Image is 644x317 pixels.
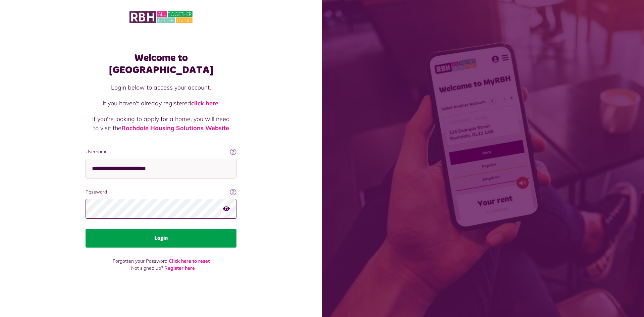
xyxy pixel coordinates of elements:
a: Rochdale Housing Solutions Website [121,124,229,132]
p: If you haven't already registered . [92,99,230,108]
a: click here [191,99,218,107]
label: Username [86,148,236,155]
p: If you're looking to apply for a home, you will need to visit the [92,114,230,133]
a: Register here [164,265,195,271]
p: Login below to access your account. [92,83,230,92]
span: Not signed up? [131,265,163,271]
a: Click here to reset [169,258,210,264]
img: MyRBH [129,10,193,24]
button: Login [86,229,236,248]
h1: Welcome to [GEOGRAPHIC_DATA] [86,52,236,76]
span: Forgotten your Password [113,258,167,264]
label: Password [86,189,236,196]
